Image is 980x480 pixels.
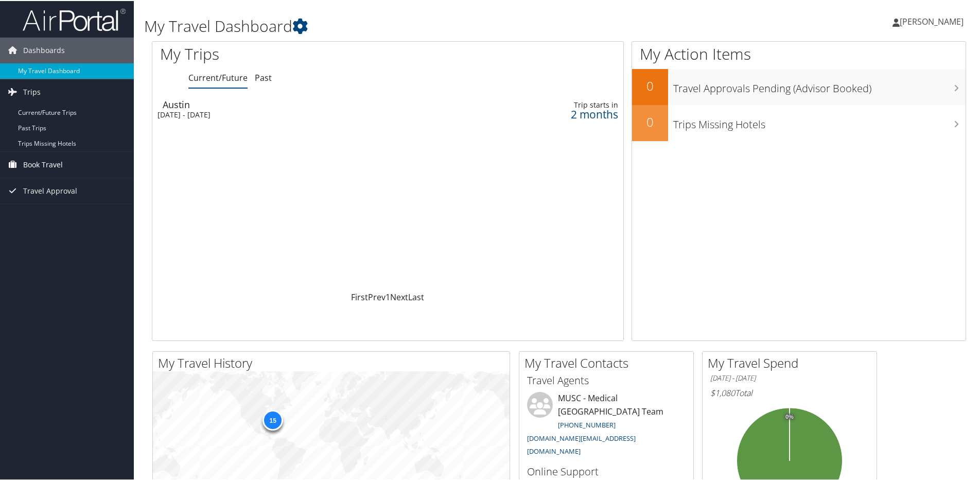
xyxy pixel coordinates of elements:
[710,372,869,382] h6: [DATE] - [DATE]
[673,111,966,131] h3: Trips Missing Hotels
[262,409,283,430] div: 15
[386,290,390,302] a: 1
[558,419,616,428] a: [PHONE_NUMBER]
[499,99,618,109] div: Trip starts in
[158,353,510,371] h2: My Travel History
[23,151,63,177] span: Book Travel
[710,386,869,398] h6: Total
[527,464,686,478] h3: Online Support
[255,71,272,82] a: Past
[408,290,424,302] a: Last
[23,7,126,31] img: airportal-logo.png
[23,37,65,62] span: Dashboards
[163,99,441,108] div: Austin
[522,391,691,459] li: MUSC - Medical [GEOGRAPHIC_DATA] Team
[632,76,668,94] h2: 0
[527,372,686,387] h3: Travel Agents
[160,42,419,64] h1: My Trips
[900,15,964,26] span: [PERSON_NAME]
[708,353,877,371] h2: My Travel Spend
[892,5,974,36] a: [PERSON_NAME]
[524,353,693,371] h2: My Travel Contacts
[632,104,966,140] a: 0Trips Missing Hotels
[632,112,668,130] h2: 0
[23,177,77,203] span: Travel Approval
[351,290,368,302] a: First
[632,68,966,104] a: 0Travel Approvals Pending (Advisor Booked)
[710,386,735,398] span: $1,080
[144,14,697,36] h1: My Travel Dashboard
[157,109,436,118] div: [DATE] - [DATE]
[390,290,408,302] a: Next
[673,75,966,95] h3: Travel Approvals Pending (Advisor Booked)
[188,71,248,82] a: Current/Future
[23,78,41,104] span: Trips
[632,42,966,64] h1: My Action Items
[527,433,636,455] a: [DOMAIN_NAME][EMAIL_ADDRESS][DOMAIN_NAME]
[499,109,618,118] div: 2 months
[368,290,386,302] a: Prev
[785,413,794,419] tspan: 0%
